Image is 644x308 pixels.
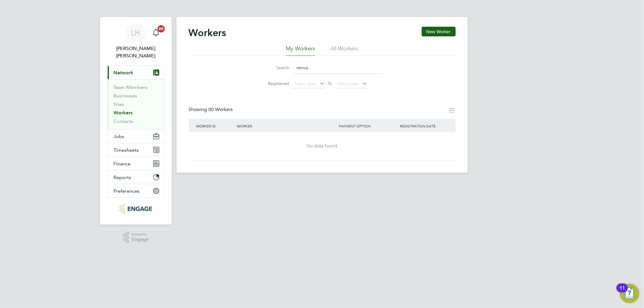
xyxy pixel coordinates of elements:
nav: Main navigation [100,17,172,225]
label: Registered [262,81,289,86]
h2: Workers [189,27,226,39]
button: Network [108,66,164,79]
div: Worker ID [195,119,235,133]
div: Payment Option [337,119,399,133]
a: Contacts [114,118,133,124]
span: Select date [337,81,359,86]
span: Engage [132,237,149,242]
span: Reports [114,174,131,180]
a: Businesses [114,93,137,99]
input: Name, email or phone number [294,62,382,74]
span: Preferences [114,188,140,194]
span: 20 [157,25,165,32]
span: Finance [114,161,131,167]
button: Reports [108,171,164,184]
li: All Workers [330,45,358,56]
span: LH [131,29,140,37]
a: 20 [150,23,162,42]
button: Finance [108,157,164,170]
div: Showing [189,107,234,113]
button: Jobs [108,130,164,143]
span: To [326,80,334,87]
span: Select date [295,81,316,86]
img: pcrnet-logo-retina.png [120,204,152,214]
span: Network [114,70,134,76]
button: New Worker [422,27,456,36]
label: Search [262,65,289,70]
a: Go to home page [107,204,164,214]
a: Powered byEngage [123,232,149,243]
span: Timesheets [114,147,139,153]
button: Preferences [108,184,164,198]
button: Open Resource Center, 11 new notifications [620,284,639,303]
a: LH[PERSON_NAME] [PERSON_NAME] [107,23,164,59]
a: Sites [114,101,124,107]
div: Worker [235,119,337,133]
a: Team Members [114,84,148,90]
span: Powered by [132,232,149,237]
button: Timesheets [108,143,164,157]
span: Lee Hall [107,45,164,59]
div: 11 [619,288,625,296]
span: Jobs [114,134,124,139]
div: Registration Date [398,119,449,133]
div: Network [108,79,164,129]
li: My Workers [286,45,315,56]
a: Workers [114,110,133,116]
div: No data found [195,143,450,149]
span: 00 Workers [209,107,233,113]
